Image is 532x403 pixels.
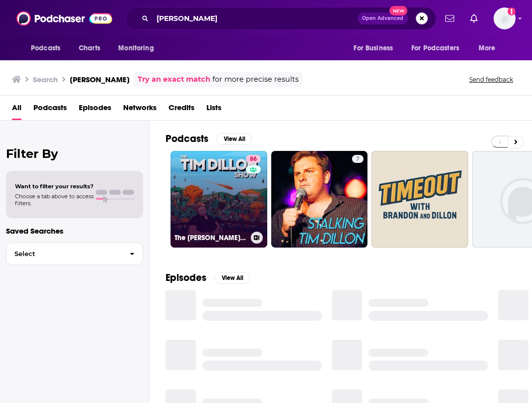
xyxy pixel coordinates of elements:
[79,100,111,120] a: Episodes
[508,7,516,15] svg: Add a profile image
[118,41,154,55] span: Monitoring
[352,155,363,163] a: 7
[169,100,194,120] a: Credits
[166,271,206,284] h2: Episodes
[70,75,130,84] h3: [PERSON_NAME]
[6,226,143,236] p: Saved Searches
[125,7,436,30] div: Search podcasts, credits, & more...
[466,75,516,84] button: Send feedback
[411,41,459,55] span: For Podcasters
[15,193,94,207] span: Choose a tab above to access filters.
[466,10,482,27] a: Show notifications dropdown
[16,9,112,28] img: Podchaser - Follow, Share and Rate Podcasts
[206,100,221,120] a: Lists
[166,271,250,284] a: EpisodesView All
[347,39,405,58] button: open menu
[405,39,474,58] button: open menu
[6,243,143,265] button: Select
[79,41,100,55] span: Charts
[175,234,247,242] h3: The [PERSON_NAME] Show
[246,155,261,163] a: 86
[111,39,167,58] button: open menu
[357,12,408,24] button: Open AdvancedNew
[31,41,60,55] span: Podcasts
[216,133,252,145] button: View All
[15,183,94,190] span: Want to filter your results?
[166,133,252,145] a: PodcastsView All
[271,151,368,248] a: 7
[250,154,257,164] span: 86
[6,146,143,161] h2: Filter By
[166,133,208,145] h2: Podcasts
[356,154,359,164] span: 7
[33,75,58,84] h3: Search
[354,41,393,55] span: For Business
[441,10,458,27] a: Show notifications dropdown
[494,7,516,29] img: User Profile
[494,7,516,29] button: Show profile menu
[123,100,157,120] a: Networks
[24,39,73,58] button: open menu
[138,74,210,85] a: Try an exact match
[214,272,250,284] button: View All
[479,41,496,55] span: More
[72,39,106,58] a: Charts
[33,100,67,120] a: Podcasts
[472,39,508,58] button: open menu
[12,100,21,120] a: All
[6,251,122,257] span: Select
[171,151,267,248] a: 86The [PERSON_NAME] Show
[494,7,516,29] span: Logged in as dmessina
[212,74,299,85] span: for more precise results
[153,10,357,26] input: Search podcasts, credits, & more...
[362,16,403,21] span: Open Advanced
[389,6,407,15] span: New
